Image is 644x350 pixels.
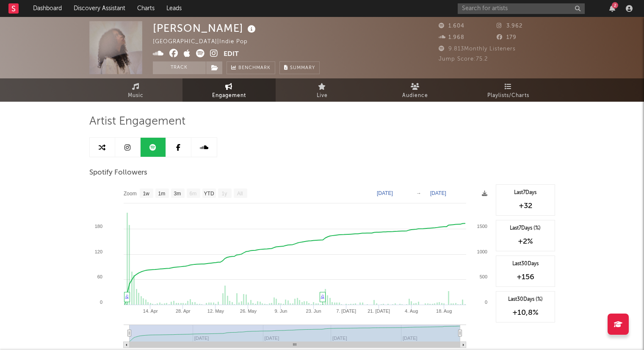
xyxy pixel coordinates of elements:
text: 500 [479,274,487,279]
text: 1w [143,191,149,197]
text: 21. [DATE] [368,308,390,314]
div: Last 7 Days (%) [500,225,550,232]
span: Artist Engagement [89,117,185,127]
span: Playlists/Charts [487,91,529,101]
text: [DATE] [430,190,446,196]
a: Audience [369,78,462,102]
text: 12. May [207,308,224,314]
div: 2 [612,2,618,8]
text: 60 [97,274,102,279]
span: Audience [402,91,428,101]
text: Zoom [124,191,137,197]
div: Last 7 Days [500,189,550,197]
text: 180 [94,224,102,229]
text: 0 [100,300,102,305]
span: 179 [497,35,517,40]
div: Last 30 Days [500,260,550,268]
span: 1.968 [439,35,464,40]
text: 7. [DATE] [336,308,356,314]
a: Live [276,78,369,102]
text: 28. Apr [175,308,190,314]
span: Engagement [212,91,246,101]
div: +32 [500,201,550,211]
div: +156 [500,272,550,282]
text: 14. Apr [143,308,158,314]
text: 3m [174,191,181,197]
div: [GEOGRAPHIC_DATA] | Indie Pop [153,37,257,47]
span: Live [317,91,328,101]
text: All [237,191,242,197]
text: 120 [94,249,102,254]
a: Playlists/Charts [462,78,555,102]
a: Engagement [182,78,276,102]
text: 0 [484,300,487,305]
text: 1m [158,191,165,197]
button: Track [153,61,206,74]
div: Last 30 Days (%) [500,296,550,303]
text: → [416,190,421,196]
span: 9.813 Monthly Listeners [439,46,516,52]
text: 9. Jun [274,308,287,314]
text: [DATE] [377,190,393,196]
div: [PERSON_NAME] [153,21,258,35]
text: 18. Aug [436,308,452,314]
text: 1500 [477,224,487,229]
text: 1y [221,191,227,197]
a: Benchmark [227,61,275,74]
span: Music [128,91,144,101]
span: Spotify Followers [89,168,147,178]
a: ♫ [125,293,129,298]
text: 23. Jun [306,308,321,314]
a: Music [89,78,182,102]
div: +10,8 % [500,308,550,318]
text: 26. May [240,308,257,314]
text: 6m [189,191,196,197]
text: 1000 [477,249,487,254]
span: 1.604 [439,23,464,29]
button: Edit [224,49,239,60]
div: +2 % [500,236,550,247]
a: ♫ [321,293,324,298]
span: Summary [290,66,315,70]
span: Benchmark [238,63,271,73]
button: Summary [279,61,320,74]
text: YTD [204,191,214,197]
span: 3.962 [497,23,522,29]
span: Jump Score: 75.2 [439,56,488,62]
button: 2 [609,5,615,12]
input: Search for artists [458,3,585,14]
text: 4. Aug [405,308,418,314]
